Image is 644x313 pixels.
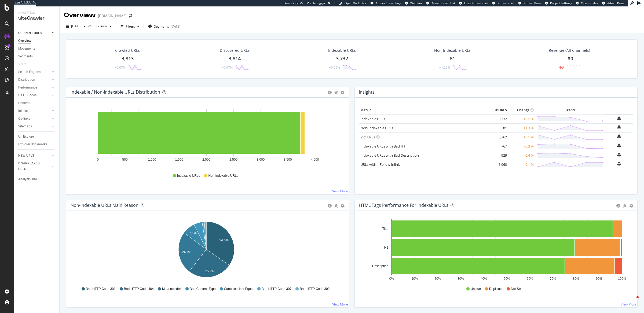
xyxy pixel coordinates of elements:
[229,158,237,161] text: 2,500
[18,54,33,59] div: Segments
[18,108,28,114] div: Inlinks
[616,204,620,208] div: circle-info
[332,189,348,193] a: View More
[535,106,605,114] th: Trend
[341,204,345,208] div: gear
[98,13,127,19] div: [DOMAIN_NAME]
[71,202,138,208] div: Non-Indexable URLs Main Reason
[18,153,50,159] a: NEW URLS
[18,46,35,51] div: Movements
[18,176,37,182] div: Analysis Info
[371,1,401,5] a: Admin Crawl Page
[262,287,291,291] span: Bad HTTP Code 307
[18,116,30,121] div: Outlinks
[18,142,56,147] a: Explorer Bookmarks
[18,161,50,172] a: DISAPPEARED URLS
[439,65,450,70] div: +1.25%
[345,1,367,5] span: Open Viz Editor
[382,227,389,231] text: Title
[88,24,92,28] span: vs
[410,1,422,5] span: Webflow
[550,1,572,5] span: Project Settings
[545,1,572,5] a: Project Settings
[18,153,34,159] div: NEW URLS
[18,69,50,75] a: Search Engines
[18,38,56,44] a: Overview
[18,11,55,15] div: Analytics
[617,134,621,138] div: bell-plus
[86,287,116,291] span: Bad HTTP Code 301
[459,1,488,5] a: Logs Projects List
[405,1,422,5] a: Webflow
[71,89,160,95] div: Indexable / Non-Indexable URLs Distribution
[18,134,35,139] div: Url Explorer
[360,144,405,149] a: Indexable URLs with Bad H1
[171,24,180,29] div: [DATE]
[508,160,535,169] td: -0.1 %
[384,246,389,249] text: H1
[115,48,140,53] div: Crawled URLs
[18,93,36,98] div: HTTP Codes
[464,1,488,5] span: Logs Projects List
[497,1,514,5] span: Projects List
[508,142,535,151] td: -0.3 %
[190,287,216,291] span: Bad Content-Type
[177,174,200,178] span: Indexable URLs
[341,91,345,94] div: gear
[458,277,464,281] text: 30%
[18,93,50,98] a: HTTP Codes
[146,22,182,31] button: Segments[DATE]
[182,250,191,254] text: 24.7%
[18,161,45,172] div: DISAPPEARED URLS
[617,152,621,157] div: bell-plus
[487,142,508,151] td: 767
[18,54,56,59] a: Segments
[202,158,210,161] text: 2,000
[284,1,299,5] div: ReadOnly:
[219,238,229,242] text: 34.6%
[224,287,253,291] span: Canonical Not Equal
[18,100,56,106] a: Content
[576,1,598,5] a: Open in dev
[489,287,503,291] span: Duplicate
[71,219,342,282] div: A chart.
[471,287,481,291] span: Unique
[389,277,394,281] text: 0%
[359,219,631,282] svg: A chart.
[487,132,508,142] td: 3,762
[617,161,621,166] div: bell-plus
[64,22,88,31] button: [DATE]
[18,77,50,83] a: Distribution
[148,158,156,161] text: 1,000
[511,287,522,291] span: Not Set
[508,114,535,124] td: +0.1 %
[359,106,487,114] th: Metric
[487,114,508,124] td: 3,732
[18,124,50,129] a: Sitemaps
[18,46,56,51] a: Movements
[550,277,556,281] text: 70%
[220,48,250,53] div: Discovered URLs
[92,22,114,31] button: Previous
[549,48,590,53] span: Revenue (All Channels)
[334,91,338,94] div: bug
[626,295,639,308] iframe: Intercom live chat
[581,1,598,5] span: Open in dev
[617,125,621,129] div: bell-plus
[118,22,141,31] button: Filters
[328,91,332,94] div: circle-info
[328,204,332,208] div: circle-info
[18,69,41,75] div: Search Engines
[360,153,419,158] a: Indexable URLs with Bad Description
[334,204,338,208] div: bug
[360,116,385,121] a: Indexable URLs
[18,61,32,67] a: Visits
[71,106,342,168] svg: A chart.
[222,65,233,70] div: +0.07%
[18,30,50,36] a: CURRENT URLS
[18,142,47,147] div: Explorer Bookmarks
[607,1,624,5] span: Admin Page
[300,287,330,291] span: Bad HTTP Code 302
[18,176,56,182] a: Analysis Info
[71,24,82,28] span: 2025 Sep. 26th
